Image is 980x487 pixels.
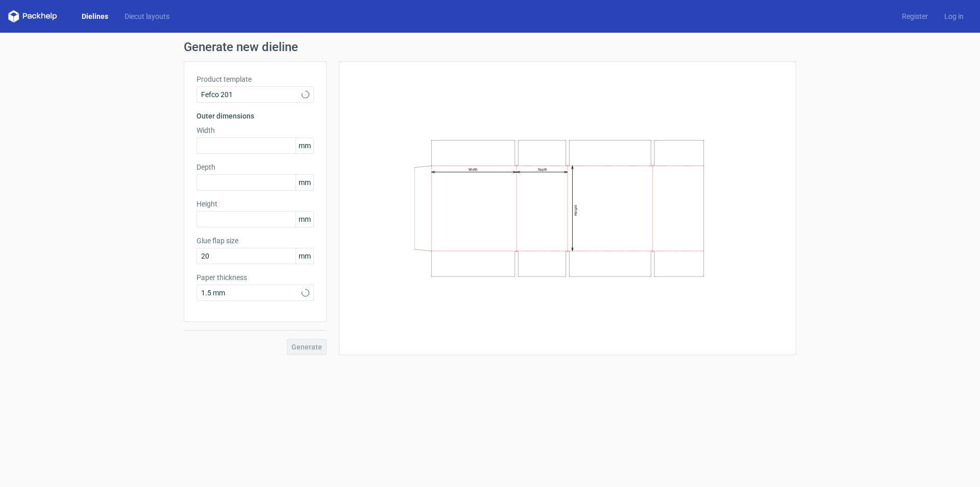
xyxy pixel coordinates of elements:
[538,168,547,172] text: Depth
[73,11,116,21] a: Dielines
[201,288,302,298] span: 1.5 mm
[197,236,314,246] label: Glue flap size
[574,205,578,216] text: Height
[296,212,313,227] span: mm
[197,111,314,121] h3: Outer dimensions
[197,125,314,135] label: Width
[197,162,314,172] label: Depth
[936,11,972,21] a: Log in
[197,199,314,209] label: Height
[197,272,314,283] label: Paper thickness
[894,11,936,21] a: Register
[296,138,313,153] span: mm
[197,74,314,84] label: Product template
[184,41,796,53] h1: Generate new dieline
[296,248,313,264] span: mm
[296,175,313,190] span: mm
[116,11,178,21] a: Diecut layouts
[201,89,302,100] span: Fefco 201
[469,168,478,172] text: Width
